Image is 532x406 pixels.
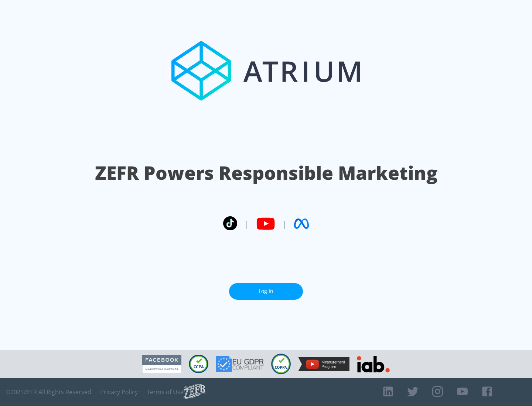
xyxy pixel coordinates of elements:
img: YouTube Measurement Program [298,357,349,371]
span: | [282,218,287,229]
img: COPPA Compliant [271,354,291,374]
a: Privacy Policy [100,388,138,396]
span: | [245,218,249,229]
a: Terms of Use [147,388,184,396]
img: CCPA Compliant [189,355,208,373]
span: © 2025 ZEFR All Rights Reserved [6,388,91,396]
img: IAB [357,356,390,372]
h1: ZEFR Powers Responsible Marketing [95,160,437,186]
img: GDPR Compliant [216,356,264,372]
img: Facebook Marketing Partner [142,355,181,374]
a: Log In [229,283,303,300]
